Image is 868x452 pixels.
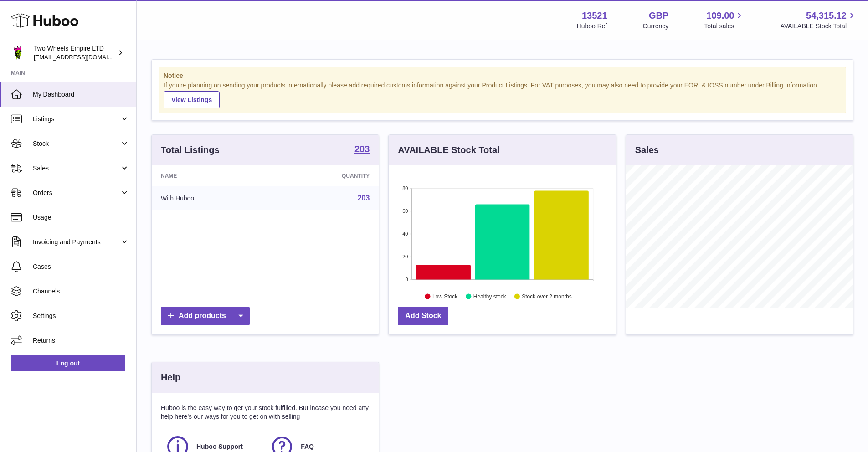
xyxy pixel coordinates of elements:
strong: GBP [649,10,668,22]
span: FAQ [301,442,314,451]
span: Orders [33,189,120,197]
text: Healthy stock [473,293,507,299]
span: Total sales [704,22,745,31]
th: Quantity [272,165,379,186]
img: justas@twowheelsempire.com [11,46,25,60]
span: Listings [33,115,120,123]
span: Sales [33,164,120,173]
strong: Notice [164,72,841,80]
text: Stock over 2 months [522,293,572,299]
text: Low Stock [432,293,458,299]
div: Currency [643,22,669,31]
span: AVAILABLE Stock Total [780,22,857,31]
span: Returns [33,336,129,345]
span: Cases [33,262,129,271]
div: Two Wheels Empire LTD [34,44,116,62]
strong: 13521 [582,10,607,22]
div: Huboo Ref [577,22,607,31]
text: 80 [403,185,408,191]
th: Name [152,165,272,186]
strong: 203 [354,144,370,154]
a: 203 [354,144,370,155]
td: With Huboo [152,186,272,210]
text: 60 [403,208,408,214]
div: If you're planning on sending your products internationally please add required customs informati... [164,81,841,108]
a: Log out [11,355,125,371]
p: Huboo is the easy way to get your stock fulfilled. But incase you need any help here's our ways f... [161,404,370,421]
h3: Help [161,371,180,384]
a: 203 [358,194,370,202]
a: View Listings [164,91,220,108]
a: Add Stock [398,307,448,325]
a: Add products [161,307,250,325]
h3: Sales [635,144,659,156]
span: [EMAIL_ADDRESS][DOMAIN_NAME] [34,53,134,61]
a: 54,315.12 AVAILABLE Stock Total [780,10,857,31]
span: Stock [33,139,120,148]
text: 40 [403,231,408,236]
span: Usage [33,213,129,222]
span: 109.00 [706,10,734,22]
span: My Dashboard [33,90,129,99]
span: Huboo Support [196,442,243,451]
h3: AVAILABLE Stock Total [398,144,499,156]
text: 0 [406,277,408,282]
span: Invoicing and Payments [33,238,120,247]
text: 20 [403,254,408,259]
span: Settings [33,312,129,320]
h3: Total Listings [161,144,220,156]
span: Channels [33,287,129,296]
a: 109.00 Total sales [704,10,745,31]
span: 54,315.12 [806,10,847,22]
